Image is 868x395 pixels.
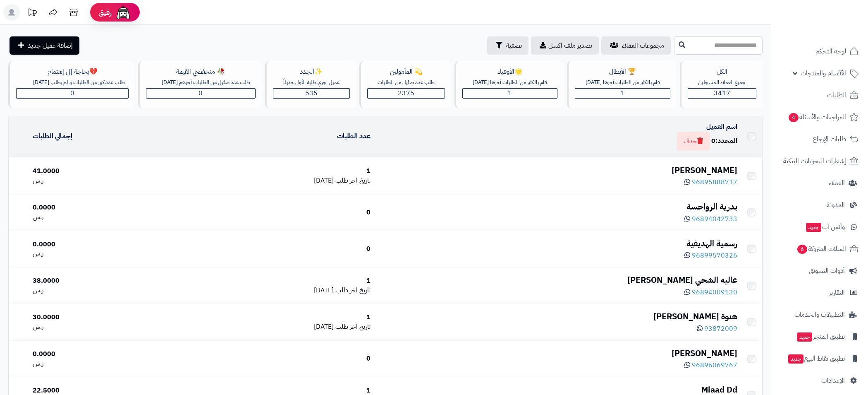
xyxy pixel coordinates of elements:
span: أدوات التسويق [809,265,845,277]
a: تطبيق المتجرجديد [776,327,863,347]
div: 🏆 الأبطال [575,67,670,77]
div: المحدد: [711,136,737,146]
div: 41.0000 [33,166,172,176]
div: [DATE] [178,176,371,185]
span: 96895888717 [692,177,737,187]
a: التقارير [776,283,863,303]
span: 4 [789,113,799,123]
span: 6 [797,245,808,254]
a: إجمالي الطلبات [33,131,72,141]
a: السلات المتروكة6 [776,239,863,259]
div: 💫 المأمولين [367,67,445,77]
span: تاريخ اخر طلب [335,322,371,332]
a: 93872009 [697,324,737,334]
div: 0 [178,354,371,364]
span: الأقسام والمنتجات [801,67,846,79]
div: ر.س [33,249,172,258]
div: [DATE] [178,286,371,295]
a: ✨الجددعميل اجري طلبه الأول حديثاّ535 [263,61,358,108]
a: إضافة عميل جديد [10,36,79,55]
div: قام بالكثير من الطلبات آخرها [DATE] [462,79,557,87]
span: تطبيق المتجر [796,331,845,342]
div: طلب عدد كبير من الطلبات و لم يطلب [DATE] [29,79,129,87]
a: 💔بحاجة إلى إهتمامطلب عدد كبير من الطلبات و لم يطلب [DATE]0 [7,61,136,108]
span: جديد [797,332,812,342]
a: 96895888717 [684,177,737,187]
a: الإعدادات [776,371,863,390]
div: طلب عدد ضئيل من الطلبات [367,79,445,87]
a: المدونة [776,195,863,215]
div: قام بالكثير من الطلبات آخرها [DATE] [575,79,670,87]
div: [PERSON_NAME] [377,164,737,176]
span: تاريخ اخر طلب [335,285,371,295]
div: ✨الجدد [273,67,350,77]
span: 96894042733 [692,214,737,224]
a: العملاء [776,173,863,193]
a: تطبيق نقاط البيعجديد [776,349,863,369]
button: تصفية [487,36,528,55]
div: بدرية الرواحسة [377,201,737,213]
div: طلب عدد ضئيل من الطلبات آخرهم [DATE] [156,79,256,87]
a: 96894042733 [684,214,737,224]
div: 1 [178,166,371,176]
a: مجموعات العملاء [601,36,671,55]
span: تصفية [506,41,522,51]
span: 93872009 [704,324,737,334]
div: 💔بحاجة إلى إهتمام [16,67,129,77]
div: 1 [178,313,371,322]
span: 535 [305,88,318,98]
span: 0 [711,136,715,146]
div: [PERSON_NAME] [377,347,737,359]
span: التطبيقات والخدمات [794,309,845,320]
span: العملاء [829,177,845,189]
span: رفيق [98,7,112,17]
span: طلبات الإرجاع [813,133,846,145]
button: حذف [677,132,710,151]
a: 🥀 منخفضي القيمةطلب عدد ضئيل من الطلبات آخرهم [DATE]0 [136,61,263,108]
div: 🥀 منخفضي القيمة [146,67,255,77]
a: وآتس آبجديد [776,217,863,237]
img: logo-2.png [812,6,860,24]
a: 💫 المأمولينطلب عدد ضئيل من الطلبات2375 [358,61,453,108]
span: 3417 [714,88,730,98]
span: 0 [70,88,74,98]
a: المراجعات والأسئلة4 [776,107,863,127]
div: عاليه الشحي [PERSON_NAME] [377,274,737,286]
a: عدد الطلبات [337,131,371,141]
div: [DATE] [178,322,371,332]
a: لوحة التحكم [776,41,863,61]
span: 0 [198,88,203,98]
div: 0.0000 [33,203,172,212]
span: جديد [788,354,803,364]
a: إشعارات التحويلات البنكية [776,151,863,171]
img: ai-face.png [115,4,132,21]
a: 96899570326 [684,250,737,260]
span: 96896069767 [692,360,737,370]
span: 96894009130 [692,287,737,297]
span: تصدير ملف اكسل [548,41,592,51]
div: 0.0000 [33,240,172,249]
span: 2375 [398,88,414,98]
div: 0 [178,244,371,254]
span: المدونة [827,199,845,211]
div: ر.س [33,359,172,369]
a: الكلجميع العملاء المسجلين3417 [678,61,764,108]
div: 🌟الأوفياء [462,67,557,77]
span: إشعارات التحويلات البنكية [783,155,846,167]
div: رسمية الهديفية [377,238,737,250]
a: تحديثات المنصة [22,4,43,23]
div: ر.س [33,212,172,222]
a: تصدير ملف اكسل [531,36,599,55]
div: ر.س [33,176,172,185]
div: ر.س [33,286,172,295]
span: التقارير [829,287,845,299]
div: الكل [688,67,756,77]
a: 🏆 الأبطالقام بالكثير من الطلبات آخرها [DATE]1 [565,61,678,108]
span: الطلبات [827,89,846,101]
a: اسم العميل [706,122,737,132]
span: تاريخ اخر طلب [335,176,371,185]
span: 96899570326 [692,250,737,260]
a: طلبات الإرجاع [776,129,863,149]
span: 1 [508,88,512,98]
div: 30.0000 [33,313,172,322]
